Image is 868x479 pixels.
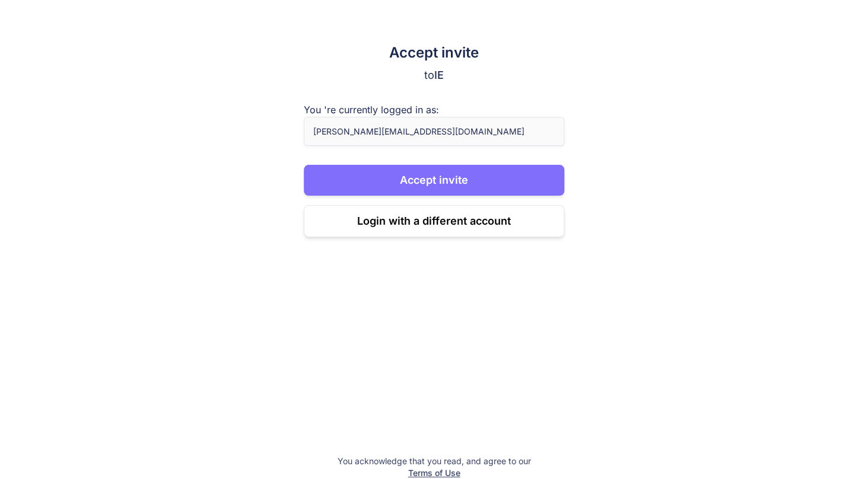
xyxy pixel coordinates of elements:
p: Terms of Use [338,467,531,479]
h2: Accept invite [304,43,564,62]
p: You acknowledge that you read, and agree to our [338,455,531,467]
span: IE [434,69,444,81]
p: to [304,67,564,84]
button: Accept invite [304,165,564,196]
button: Login with a different account [304,205,564,237]
div: You 're currently logged in as: [304,103,564,117]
